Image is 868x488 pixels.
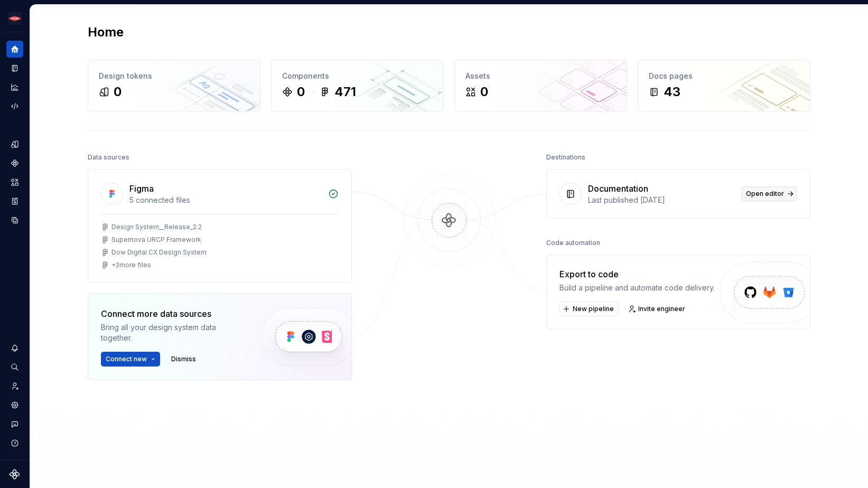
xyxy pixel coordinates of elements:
a: Design tokens0 [88,60,260,111]
div: Documentation [588,182,648,195]
a: Components [6,155,23,172]
div: Supernova URCP Framework [111,236,201,244]
svg: Supernova Logo [10,469,20,480]
button: New pipeline [559,302,619,316]
a: Docs pages43 [638,60,810,111]
div: 5 connected files [129,195,322,205]
span: Connect new [106,355,147,363]
a: Settings [6,397,23,414]
div: Export to code [559,268,715,280]
a: Invite team [6,378,23,395]
a: Documentation [6,60,23,77]
button: Connect new [101,352,160,367]
img: ebcb961f-3702-4f4f-81a3-20bbd08d1a2b.png [8,12,21,25]
span: Open editor [746,190,784,198]
div: Code automation [546,236,600,250]
div: Figma [129,182,154,195]
div: 471 [334,83,356,100]
a: Components0471 [271,60,444,111]
button: Notifications [6,340,23,356]
div: Destinations [546,150,585,165]
a: Storybook stories [6,193,23,210]
div: Last published [DATE] [588,195,735,205]
div: 0 [114,83,122,100]
a: Design tokens [6,136,23,153]
div: 0 [297,83,305,100]
div: + 2 more files [111,261,151,269]
a: Analytics [6,79,23,96]
div: Bring all your design system data together. [101,322,244,343]
span: Dismiss [171,355,196,363]
button: Dismiss [166,352,201,367]
a: Assets0 [454,60,627,111]
div: Build a pipeline and automate code delivery. [559,283,715,293]
h2: Home [88,24,124,41]
div: Docs pages [649,71,799,81]
button: Search ⌘K [6,359,23,376]
div: Design tokens [99,71,249,81]
a: Data sources [6,212,23,229]
div: Components [282,71,433,81]
div: 43 [664,83,680,100]
div: Assets [465,71,616,81]
a: Figma5 connected filesDesign System__Release_2.2Supernova URCP FrameworkDow Digital CX Design Sys... [88,169,352,283]
a: Assets [6,174,23,191]
div: Connect more data sources [101,307,244,320]
div: Design System__Release_2.2 [111,223,202,231]
a: Invite engineer [625,302,690,316]
button: Contact support [6,416,23,433]
div: Data sources [88,150,129,165]
a: Code automation [6,98,23,115]
span: Invite engineer [638,305,685,313]
a: Open editor [741,186,797,201]
span: New pipeline [573,305,614,313]
div: Dow Digital CX Design System [111,248,207,257]
div: 0 [480,83,488,100]
a: Home [6,41,23,58]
